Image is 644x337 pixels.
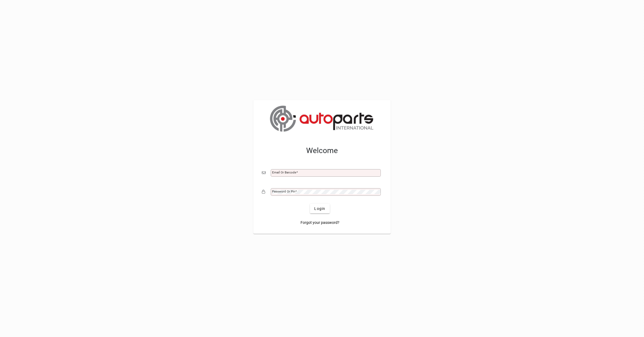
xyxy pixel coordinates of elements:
mat-label: Password or Pin [272,190,295,193]
span: Forgot your password? [301,220,339,225]
a: Forgot your password? [298,218,342,227]
mat-label: Email or Barcode [272,171,296,174]
button: Login [310,204,330,213]
span: Login [314,206,325,212]
h2: Welcome [262,146,382,155]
